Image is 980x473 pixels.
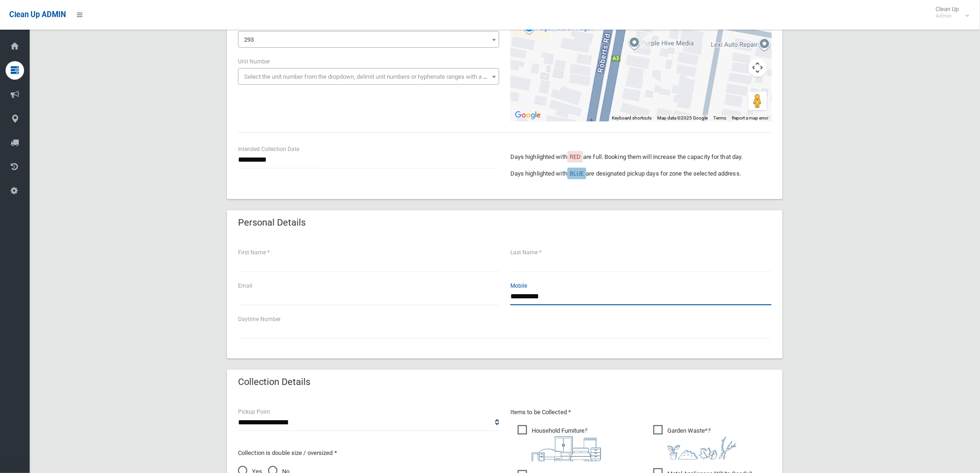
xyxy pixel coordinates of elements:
[513,109,543,121] a: Open this area in Google Maps (opens a new window)
[667,436,737,460] img: 4fd8a5c772b2c999c83690221e5242e0.png
[931,6,968,19] span: Clean Up
[510,407,772,418] p: Items to be Collected *
[570,153,581,160] span: RED
[612,115,652,121] button: Keyboard shortcuts
[227,214,317,232] header: Personal Details
[244,36,254,43] span: 293
[227,373,321,391] header: Collection Details
[238,448,499,459] p: Collection is double size / oversized *
[9,10,66,19] span: Clean Up ADMIN
[510,168,772,179] p: Days highlighted with are designated pickup days for zone the selected address.
[641,33,652,49] div: 293 Roberts Road, GREENACRE NSW 2190
[244,73,503,80] span: Select the unit number from the dropdown, delimit unit numbers or hyphenate ranges with a comma
[532,436,601,461] img: aa9efdbe659d29b613fca23ba79d85cb.png
[238,31,499,48] span: 293
[936,13,959,19] small: Admin
[657,115,708,120] span: Map data ©2025 Google
[532,427,601,461] i: ?
[667,427,737,460] i: ?
[732,115,769,120] a: Report a map error
[748,92,767,110] button: Drag Pegman onto the map to open Street View
[570,170,584,177] span: BLUE
[713,115,726,120] a: Terms (opens in new tab)
[240,33,497,46] span: 293
[748,58,767,77] button: Map camera controls
[653,425,737,460] span: Garden Waste*
[510,151,772,163] p: Days highlighted with are full. Booking them will increase the capacity for that day.
[518,425,601,461] span: Household Furniture
[513,109,543,121] img: Google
